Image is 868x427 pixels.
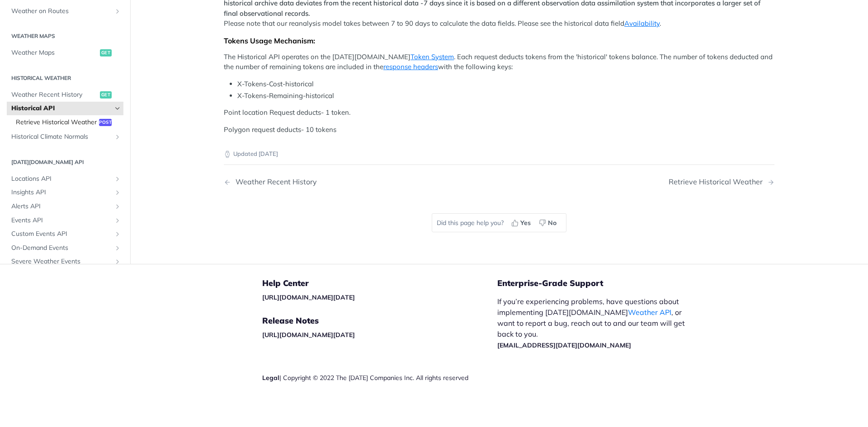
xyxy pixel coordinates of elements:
[7,32,123,40] h2: Weather Maps
[262,373,497,382] div: | Copyright © 2022 The [DATE] Companies Inc. All rights reserved
[224,150,774,159] p: Updated [DATE]
[99,119,112,126] span: post
[7,214,123,227] a: Events APIShow subpages for Events API
[11,174,112,183] span: Locations API
[410,52,454,61] a: Token System
[11,230,112,239] span: Custom Events API
[11,132,112,141] span: Historical Climate Normals
[224,52,774,72] p: The Historical API operates on the [DATE][DOMAIN_NAME] . Each request deducts tokens from the 'hi...
[11,104,112,113] span: Historical API
[224,36,774,45] div: Tokens Usage Mechanism:
[100,91,112,99] span: get
[262,293,355,301] a: [URL][DOMAIN_NAME][DATE]
[669,178,774,186] a: Next Page: Retrieve Historical Weather
[11,90,98,99] span: Weather Recent History
[114,244,121,252] button: Show subpages for On-Demand Events
[114,217,121,224] button: Show subpages for Events API
[11,188,112,197] span: Insights API
[7,241,123,255] a: On-Demand EventsShow subpages for On-Demand Events
[114,189,121,197] button: Show subpages for Insights API
[7,172,123,186] a: Locations APIShow subpages for Locations API
[7,46,123,60] a: Weather Mapsget
[114,175,121,183] button: Show subpages for Locations API
[224,169,774,195] nav: Pagination Controls
[262,315,497,326] h5: Release Notes
[11,48,98,57] span: Weather Maps
[7,186,123,200] a: Insights APIShow subpages for Insights API
[628,308,671,317] a: Weather API
[7,88,123,102] a: Weather Recent Historyget
[16,118,97,127] span: Retrieve Historical Weather
[224,125,774,135] p: Polygon request deducts- 10 tokens
[7,5,123,18] a: Weather on RoutesShow subpages for Weather on Routes
[7,102,123,115] a: Historical APIHide subpages for Historical API
[231,178,317,186] div: Weather Recent History
[114,230,121,238] button: Show subpages for Custom Events API
[237,79,774,89] li: X-Tokens-Cost-historical
[262,331,355,339] a: [URL][DOMAIN_NAME][DATE]
[669,178,767,186] div: Retrieve Historical Weather
[114,105,121,112] button: Hide subpages for Historical API
[497,278,709,289] h5: Enterprise-Grade Support
[224,108,774,118] p: Point location Request deducts- 1 token.
[11,216,112,225] span: Events API
[497,341,631,349] a: [EMAIL_ADDRESS][DATE][DOMAIN_NAME]
[7,255,123,269] a: Severe Weather EventsShow subpages for Severe Weather Events
[7,74,123,82] h2: Historical Weather
[11,116,123,129] a: Retrieve Historical Weatherpost
[237,91,774,101] li: X-Tokens-Remaining-historical
[114,258,121,266] button: Show subpages for Severe Weather Events
[11,202,112,211] span: Alerts API
[100,49,112,56] span: get
[7,227,123,241] a: Custom Events APIShow subpages for Custom Events API
[11,258,112,267] span: Severe Weather Events
[114,8,121,15] button: Show subpages for Weather on Routes
[548,218,557,228] span: No
[114,133,121,141] button: Show subpages for Historical Climate Normals
[224,178,460,186] a: Previous Page: Weather Recent History
[520,218,531,228] span: Yes
[11,244,112,253] span: On-Demand Events
[262,278,497,289] h5: Help Center
[114,203,121,210] button: Show subpages for Alerts API
[262,374,279,382] a: Legal
[7,130,123,144] a: Historical Climate NormalsShow subpages for Historical Climate Normals
[536,216,561,230] button: No
[508,216,536,230] button: Yes
[7,200,123,213] a: Alerts APIShow subpages for Alerts API
[7,158,123,166] h2: [DATE][DOMAIN_NAME] API
[624,19,660,28] a: Availability
[11,7,112,16] span: Weather on Routes
[432,213,566,232] div: Did this page help you?
[497,296,694,350] p: If you’re experiencing problems, have questions about implementing [DATE][DOMAIN_NAME] , or want ...
[383,62,438,71] a: response headers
